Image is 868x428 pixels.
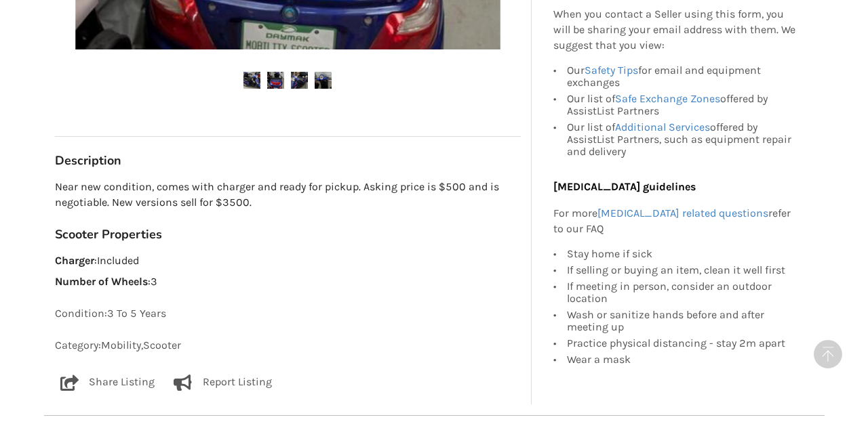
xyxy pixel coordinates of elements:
a: Safety Tips [585,64,638,77]
div: Practice physical distancing - stay 2m apart [567,335,796,351]
div: Wear a mask [567,351,796,365]
p: When you contact a Seller using this form, you will be sharing your email address with them. We s... [553,7,796,53]
strong: Charger [55,254,94,267]
p: Category: Mobility , Scooter [55,338,521,354]
strong: Number of Wheels [55,275,148,288]
p: Near new condition, comes with charger and ready for pickup. Asking price is $500 and is negotiab... [55,179,521,211]
p: For more refer to our FAQ [553,206,796,237]
p: Condition: 3 To 5 Years [55,306,521,322]
a: Additional Services [615,121,710,133]
p: Share Listing [89,374,155,391]
a: Safe Exchange Zones [615,92,720,105]
h3: Description [55,153,521,169]
div: If meeting in person, consider an outdoor location [567,278,796,306]
div: Wash or sanitize hands before and after meeting up [567,306,796,335]
h3: Scooter Properties [55,227,521,242]
a: [MEDICAL_DATA] related questions [597,207,768,219]
div: Stay home if sick [567,247,796,261]
div: Our list of offered by AssistList Partners, such as equipment repair and delivery [567,119,796,158]
p: : Included [55,253,521,269]
div: If selling or buying an item, clean it well first [567,261,796,278]
p: Report Listing [203,374,272,391]
p: : 3 [55,274,521,290]
div: Our list of offered by AssistList Partners [567,91,796,119]
div: Our for email and equipment exchanges [567,64,796,91]
b: [MEDICAL_DATA] guidelines [553,180,696,193]
img: roadstar deluxe mobility scooter-scooter-mobility-vancouver-assistlist-listing [315,72,332,89]
img: roadstar deluxe mobility scooter-scooter-mobility-vancouver-assistlist-listing [267,72,284,89]
img: roadstar deluxe mobility scooter-scooter-mobility-vancouver-assistlist-listing [243,72,260,89]
img: roadstar deluxe mobility scooter-scooter-mobility-vancouver-assistlist-listing [291,72,308,89]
